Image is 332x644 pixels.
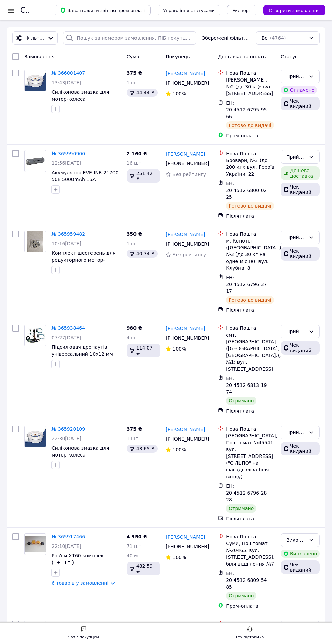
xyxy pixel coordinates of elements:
[51,426,85,432] a: № 365920109
[127,543,143,549] span: 71 шт.
[256,7,325,13] a: Створити замовлення
[51,344,113,357] span: Підсилювач дропаутів універсальний 10х12 мм
[226,504,256,513] div: Отримано
[51,534,85,539] a: № 365917466
[51,160,81,166] span: 12:56[DATE]
[51,241,81,246] span: 10:16[DATE]
[164,333,207,343] div: [PHONE_NUMBER]
[226,237,275,271] div: м. Конотоп ([GEOGRAPHIC_DATA].), №3 (до 30 кг на одне місце): вул. Клубна, 8
[51,250,116,269] a: Комплект шестерень для редукторного мотор-колеса 350w 3 шт.(38 мм)
[127,231,142,237] span: 350 ₴
[127,553,138,558] span: 40 м
[227,5,257,15] button: Експорт
[263,5,325,15] button: Створити замовлення
[281,183,320,196] div: Чек виданий
[226,307,275,314] div: Післяплата
[172,346,186,352] span: 100%
[164,159,207,168] div: [PHONE_NUMBER]
[166,54,190,59] span: Покупець
[166,426,205,433] a: [PERSON_NAME]
[25,151,46,171] img: Фото товару
[127,80,140,85] span: 1 шт.
[127,344,161,357] div: 114.07 ₴
[232,8,251,13] span: Експорт
[166,325,205,332] a: [PERSON_NAME]
[226,70,275,76] div: Нова Пошта
[51,543,81,549] span: 22:10[DATE]
[226,571,267,590] span: ЕН: 20 4512 6809 5485
[164,434,207,444] div: [PHONE_NUMBER]
[226,533,275,540] div: Нова Пошта
[127,54,139,59] span: Cума
[262,35,269,41] span: Всі
[235,634,264,641] div: Тех підтримка
[51,553,106,565] a: Роз'єм XT60 комплект (1+1шт.)
[226,540,275,567] div: Суми, Поштомат №20465: вул. [STREET_ADDRESS], біля відділення №7
[60,7,145,13] span: Завантажити звіт по пром-оплаті
[51,325,85,331] a: № 365938464
[51,436,81,441] span: 22:30[DATE]
[286,234,306,241] div: Прийнято
[63,31,197,45] input: Пошук за номером замовлення, ПІБ покупця, номером телефону, Email, номером накладної
[226,332,275,372] div: смт. [GEOGRAPHIC_DATA] ([GEOGRAPHIC_DATA], [GEOGRAPHIC_DATA].), №1: вул. [STREET_ADDRESS]
[269,8,320,13] span: Створити замовлення
[202,35,250,41] span: Збережені фільтри:
[226,275,267,294] span: ЕН: 20 4512 6796 3717
[281,97,320,110] div: Чек виданий
[51,89,114,115] a: Силіконова змазка для мотор-колеса Профилактика™ SO-206, 100 мл
[226,296,274,304] div: Готово до видачі
[281,442,320,455] div: Чек виданий
[127,562,161,575] div: 482.59 ₴
[127,169,161,183] div: 251.42 ₴
[226,592,256,600] div: Отримано
[226,432,275,480] div: [GEOGRAPHIC_DATA], Поштомат №45541: вул. [STREET_ADDRESS] ("СІЛЬПО" на фасаді зліва біля входу)
[226,621,275,627] div: Нова Пошта
[127,250,158,258] div: 40.74 ₴
[51,70,85,76] a: № 366001407
[24,231,46,252] a: Фото товару
[281,247,320,261] div: Чек виданий
[51,151,85,156] a: № 365990900
[51,231,85,237] a: № 365959482
[51,580,108,586] a: 6 товарів у замовленні
[158,5,220,15] button: Управління статусами
[24,70,46,91] a: Фото товару
[226,376,267,395] span: ЕН: 20 4512 6813 1974
[164,78,207,88] div: [PHONE_NUMBER]
[51,335,81,340] span: 07:27[DATE]
[281,54,298,59] span: Статус
[218,54,268,59] span: Доставка та оплата
[127,335,140,340] span: 4 шт.
[226,603,275,609] div: Пром-оплата
[127,89,158,97] div: 44.44 ₴
[55,5,151,15] button: Завантажити звіт по пром-оплаті
[226,426,275,432] div: Нова Пошта
[281,550,320,558] div: Виплачено
[226,76,275,97] div: [PERSON_NAME], №2 (до 30 кг): вул. [STREET_ADDRESS]
[226,121,274,129] div: Готово до видачі
[166,231,205,238] a: [PERSON_NAME]
[226,132,275,139] div: Пром-оплата
[166,621,205,628] a: [PERSON_NAME]
[127,436,140,441] span: 1 шт.
[24,325,46,346] a: Фото товару
[226,181,267,200] span: ЕН: 20 4512 6800 0225
[25,70,46,91] img: Фото товару
[281,86,317,94] div: Оплачено
[25,328,46,344] img: Фото товару
[166,70,205,77] a: [PERSON_NAME]
[270,35,286,41] span: (4764)
[51,445,114,471] a: Силіконова змазка для мотор-колеса Профилактика™ SO-206, 100 мл
[172,447,186,452] span: 100%
[226,483,267,502] span: ЕН: 20 4512 6796 2828
[226,231,275,237] div: Нова Пошта
[172,91,186,96] span: 100%
[51,170,119,182] a: Акумулятор EVE INR 21700 50E 5000mAh 15A
[281,166,320,180] div: Дешева доставка
[25,536,46,552] img: Фото товару
[286,73,306,80] div: Прийнято
[164,239,207,249] div: [PHONE_NUMBER]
